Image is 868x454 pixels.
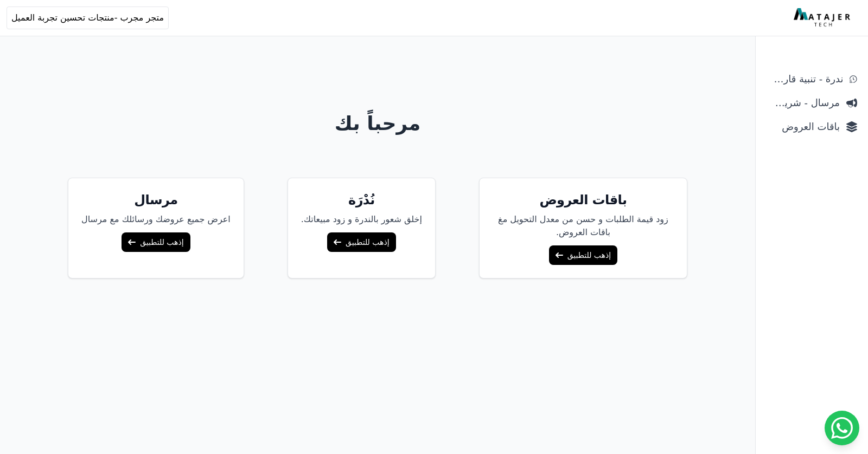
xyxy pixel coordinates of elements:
[549,245,617,265] a: إذهب للتطبيق
[767,95,840,111] span: مرسال - شريط دعاية
[767,72,843,87] span: ندرة - تنبية قارب علي النفاذ
[122,232,190,252] a: إذهب للتطبيق
[767,119,840,134] span: باقات العروض
[81,213,231,226] p: اعرض جميع عروضك ورسائلك مع مرسال
[301,191,422,209] h5: نُدْرَة
[7,7,169,29] button: متجر مجرب -منتجات تحسين تجربة العميل
[493,213,674,239] p: زود قيمة الطلبات و حسن من معدل التحويل مغ باقات العروض.
[327,232,395,252] a: إذهب للتطبيق
[81,191,231,209] h5: مرسال
[301,213,422,226] p: إخلق شعور بالندرة و زود مبيعاتك.
[794,8,853,28] img: MatajerTech Logo
[11,11,164,24] span: متجر مجرب -منتجات تحسين تجربة العميل
[493,191,674,209] h5: باقات العروض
